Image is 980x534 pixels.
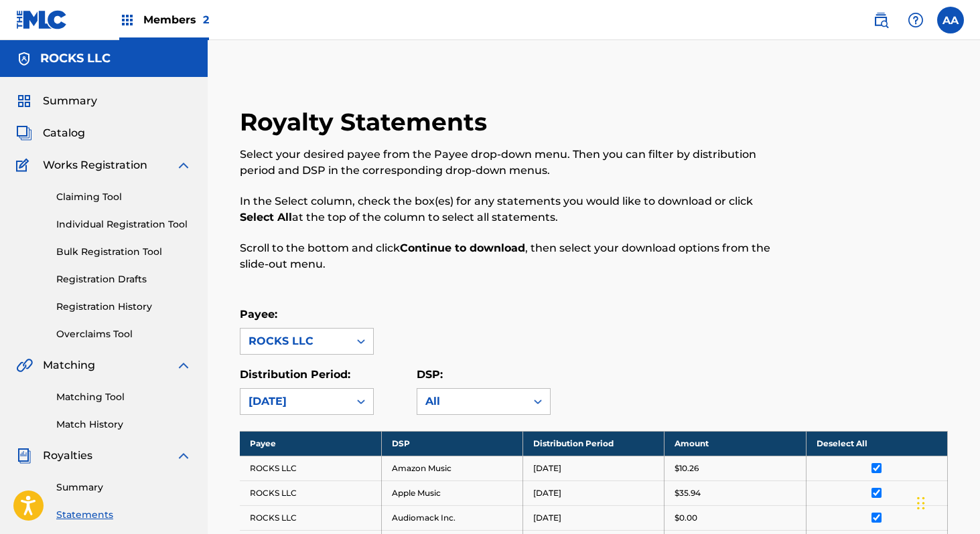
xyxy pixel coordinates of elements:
span: Summary [43,93,97,109]
img: Royalties [16,448,32,464]
a: Individual Registration Tool [56,217,192,232]
td: ROCKS LLC [240,505,381,530]
a: Registration Drafts [56,272,192,286]
a: Claiming Tool [56,190,192,204]
a: Public Search [867,7,894,33]
img: expand [176,157,192,173]
p: Scroll to the bottom and click , then select your download options from the slide-out menu. [240,240,785,272]
h5: ROCKS LLC [40,51,111,66]
a: Registration History [56,300,192,314]
td: [DATE] [523,456,664,480]
strong: Continue to download [400,242,525,254]
a: Overclaims Tool [56,327,192,341]
a: SummarySummary [16,93,97,109]
img: MLC Logo [16,10,68,29]
img: Summary [16,93,32,109]
td: [DATE] [523,505,664,530]
iframe: Chat Widget [913,470,980,534]
td: ROCKS LLC [240,456,381,480]
td: ROCKS LLC [240,480,381,505]
h2: Royalty Statements [240,107,494,137]
span: 2 [203,13,209,26]
p: $35.94 [675,487,701,499]
a: CatalogCatalog [16,125,85,141]
strong: Select All [240,211,292,224]
th: Distribution Period [523,431,664,456]
span: Works Registration [43,157,147,173]
img: help [908,12,924,28]
label: DSP: [417,368,443,381]
img: Works Registration [16,157,33,173]
td: Audiomack Inc. [381,505,522,530]
a: Bulk Registration Tool [56,245,192,259]
td: Amazon Music [381,456,522,480]
p: In the Select column, check the box(es) for any statements you would like to download or click at... [240,193,785,226]
iframe: Resource Center [942,341,980,448]
span: Members [143,12,209,27]
div: User Menu [937,7,964,33]
td: [DATE] [523,480,664,505]
th: Amount [664,431,806,456]
th: DSP [381,431,522,456]
p: Select your desired payee from the Payee drop-down menu. Then you can filter by distribution peri... [240,147,785,179]
img: search [873,12,889,28]
td: Apple Music [381,480,522,505]
th: Payee [240,431,381,456]
div: [DATE] [249,393,341,410]
label: Payee: [240,308,277,321]
img: Accounts [16,51,32,67]
img: Top Rightsholders [119,12,135,28]
p: $10.26 [675,462,699,474]
span: Matching [43,357,95,373]
span: Royalties [43,448,92,464]
img: Matching [16,357,33,373]
a: Summary [56,480,192,495]
img: expand [176,448,192,464]
img: expand [176,357,192,373]
label: Distribution Period: [240,368,350,381]
span: Catalog [43,125,85,141]
a: Statements [56,508,192,522]
div: Drag [917,483,925,523]
a: Matching Tool [56,390,192,404]
img: Catalog [16,125,32,141]
div: ROCKS LLC [249,333,341,349]
div: All [425,393,518,410]
a: Match History [56,418,192,432]
p: $0.00 [675,512,697,524]
th: Deselect All [806,431,947,456]
div: Help [902,7,929,33]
